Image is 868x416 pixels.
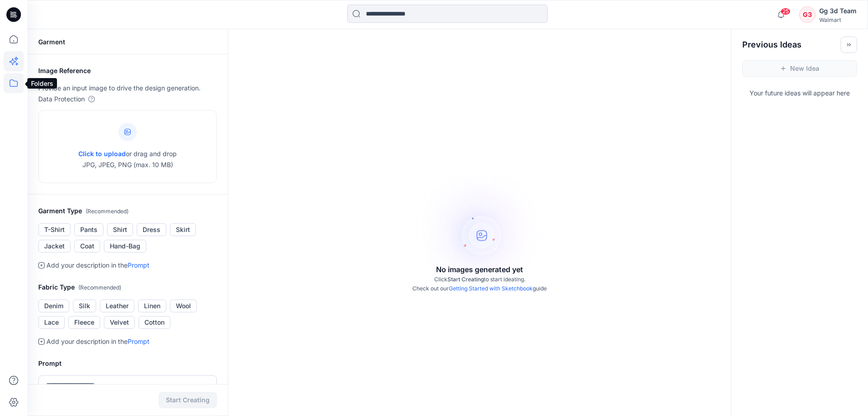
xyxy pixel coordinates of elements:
button: Pants [74,223,103,236]
button: Skirt [170,223,196,236]
a: Getting Started with Sketchbook [449,285,533,292]
p: No images generated yet [436,264,523,275]
button: Velvet [104,316,135,329]
button: Cotton [139,316,170,329]
span: Start Creating [447,276,484,283]
p: Provide an input image to drive the design generation. [38,83,217,94]
button: Fleece [68,316,100,329]
button: Wool [170,300,197,312]
h2: Fabric Type [38,282,217,293]
button: Jacket [38,240,71,253]
p: Add your description in the [46,260,149,271]
p: or drag and drop JPG, JPEG, PNG (max. 10 MB) [78,148,177,170]
a: Prompt [128,261,149,269]
div: G3 [799,6,816,23]
span: 25 [781,8,791,15]
p: Your future ideas will appear here [731,84,868,99]
button: T-Shirt [38,223,71,236]
button: Shirt [107,223,133,236]
button: Leather [100,300,134,312]
h2: Previous Ideas [742,39,801,50]
span: Click to upload [78,150,126,158]
button: Hand-Bag [104,240,146,253]
span: ( Recommended ) [86,208,128,215]
div: Walmart [819,16,857,23]
a: Prompt [128,337,149,345]
button: Lace [38,316,65,329]
button: Silk [73,300,96,312]
button: Dress [137,223,166,236]
button: Toggle idea bar [841,37,857,53]
div: Gg 3d Team [819,5,857,16]
h2: Image Reference [38,65,217,76]
p: Data Protection [38,94,85,105]
h2: Garment Type [38,205,217,217]
span: ( Recommended ) [78,284,121,291]
button: Coat [74,240,100,253]
h2: Prompt [38,358,217,369]
p: Add your description in the [46,336,149,347]
button: Denim [38,300,69,312]
p: Click to start ideating. Check out our guide [412,275,547,293]
button: Linen [138,300,166,312]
